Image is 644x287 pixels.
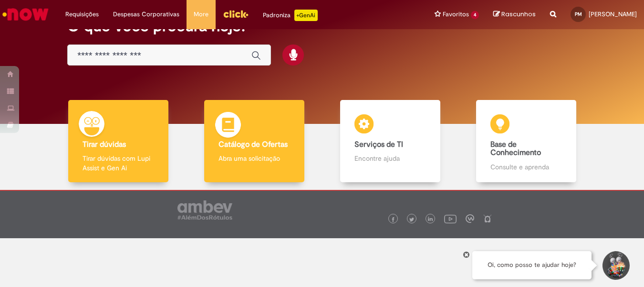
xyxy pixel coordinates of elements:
span: Requisições [65,10,99,19]
img: ServiceNow [1,5,50,24]
span: PM [575,11,582,17]
span: [PERSON_NAME] [589,10,637,18]
h2: O que você procura hoje? [67,18,576,34]
img: logo_footer_linkedin.png [428,217,433,222]
img: logo_footer_youtube.png [444,212,457,225]
a: Rascunhos [493,10,536,19]
img: logo_footer_workplace.png [466,214,474,223]
a: Catálogo de Ofertas Abra uma solicitação [186,100,322,183]
span: Despesas Corporativas [113,10,179,19]
span: Favoritos [443,10,469,19]
p: Consulte e aprenda [490,162,562,172]
img: logo_footer_twitter.png [409,217,414,222]
p: +GenAi [294,10,318,21]
a: Base de Conhecimento Consulte e aprenda [458,100,594,183]
span: 4 [471,11,479,19]
p: Tirar dúvidas com Lupi Assist e Gen Ai [83,154,154,173]
b: Base de Conhecimento [490,140,541,158]
span: More [194,10,208,19]
img: logo_footer_ambev_rotulo_gray.png [177,200,232,220]
div: Padroniza [263,10,318,21]
b: Catálogo de Ofertas [218,140,288,149]
b: Serviços de TI [354,140,403,149]
a: Tirar dúvidas Tirar dúvidas com Lupi Assist e Gen Ai [50,100,186,183]
div: Oi, como posso te ajudar hoje? [472,251,592,279]
a: Serviços de TI Encontre ajuda [322,100,458,183]
button: Iniciar Conversa de Suporte [601,251,630,280]
p: Abra uma solicitação [218,154,290,163]
p: Encontre ajuda [354,154,426,163]
img: logo_footer_facebook.png [391,217,395,222]
img: logo_footer_naosei.png [483,214,492,223]
span: Rascunhos [501,10,536,19]
img: click_logo_yellow_360x200.png [223,7,249,21]
b: Tirar dúvidas [83,140,126,149]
